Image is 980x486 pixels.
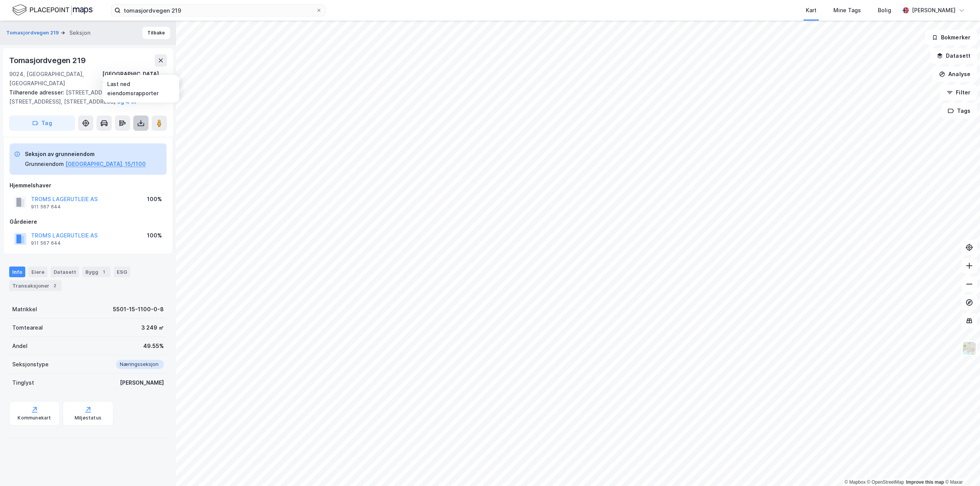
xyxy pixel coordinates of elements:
div: Seksjonstype [12,360,49,369]
img: logo.f888ab2527a4732fd821a326f86c7f29.svg [12,3,93,17]
div: Eiere [28,267,47,277]
div: 911 567 644 [31,240,61,246]
div: [STREET_ADDRESS], [STREET_ADDRESS], [STREET_ADDRESS] [9,88,161,106]
div: Seksjon [69,28,90,37]
button: Tilbake [142,27,170,39]
button: Tag [9,115,75,131]
button: Filter [940,85,977,100]
div: Hjemmelshaver [10,181,167,190]
div: Transaksjoner [9,280,62,291]
div: Matrikkel [12,305,37,314]
span: Tilhørende adresser: [9,89,66,96]
button: Bokmerker [925,30,977,45]
div: Grunneiendom [25,159,64,169]
div: Tinglyst [12,378,34,387]
div: Bygg [82,267,111,277]
iframe: Chat Widget [942,449,980,486]
div: Tomteareal [12,323,43,332]
div: [PERSON_NAME] [120,378,164,387]
input: Søk på adresse, matrikkel, gårdeiere, leietakere eller personer [121,5,316,16]
div: 100% [147,231,162,240]
div: 49.55% [143,341,164,351]
a: OpenStreetMap [867,479,904,485]
button: Tomasjordvegen 219 [6,29,60,37]
div: 9024, [GEOGRAPHIC_DATA], [GEOGRAPHIC_DATA] [9,70,102,88]
div: 5501-15-1100-0-8 [113,305,164,314]
div: Seksjon av grunneiendom [25,150,146,159]
div: Kontrollprogram for chat [942,449,980,486]
div: Info [9,267,25,277]
button: [GEOGRAPHIC_DATA], 15/1100 [65,159,146,169]
div: 2 [51,282,59,289]
a: Mapbox [844,479,866,485]
div: 100% [147,195,162,204]
div: [GEOGRAPHIC_DATA], 15/1100/0/8 [102,70,167,88]
button: Analyse [933,67,977,82]
div: Andel [12,341,28,351]
div: Gårdeiere [10,217,167,226]
div: Bolig [878,6,891,15]
div: Tomasjordvegen 219 [9,54,87,67]
div: 3 249 ㎡ [141,323,164,332]
div: 1 [100,268,108,276]
div: [PERSON_NAME] [912,6,955,15]
img: Z [962,341,977,356]
div: Kommunekart [18,415,51,421]
button: Datasett [930,48,977,63]
div: ESG [114,267,130,277]
div: Kart [806,6,817,15]
a: Improve this map [906,479,944,485]
div: 911 567 644 [31,204,61,210]
div: Datasett [51,267,79,277]
div: Mine Tags [833,6,861,15]
div: Miljøstatus [75,415,101,421]
button: Tags [941,103,977,119]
